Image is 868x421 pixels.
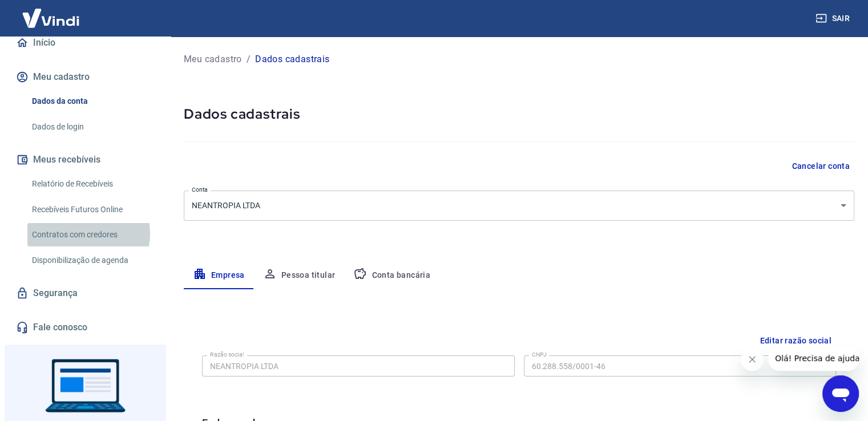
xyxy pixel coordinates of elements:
a: Segurança [14,281,157,306]
a: Contratos com credores [27,223,157,246]
iframe: Fechar mensagem [741,348,764,371]
h5: Dados cadastrais [184,105,854,123]
a: Disponibilização de agenda [27,249,157,272]
a: Meu cadastro [184,52,242,66]
a: Relatório de Recebíveis [27,172,157,196]
button: Sair [813,8,854,29]
img: Vindi [14,1,88,35]
iframe: Mensagem da empresa [768,346,859,371]
p: / [247,52,251,66]
label: CNPJ [532,350,547,359]
a: Início [14,30,157,55]
div: NEANTROPIA LTDA [184,191,854,221]
a: Fale conosco [14,315,157,340]
button: Editar razão social [755,330,836,351]
button: Cancelar conta [787,156,854,177]
button: Conta bancária [344,262,439,289]
button: Meu cadastro [14,64,157,90]
span: Olá! Precisa de ajuda? [7,8,96,17]
a: Recebíveis Futuros Online [27,198,157,221]
p: Dados cadastrais [255,52,329,66]
button: Meus recebíveis [14,147,157,172]
iframe: Botão para abrir a janela de mensagens [822,375,859,412]
a: Dados da conta [27,90,157,113]
a: Dados de login [27,115,157,139]
button: Pessoa titular [254,262,345,289]
label: Razão social [210,350,244,359]
button: Empresa [184,262,254,289]
label: Conta [192,185,208,194]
